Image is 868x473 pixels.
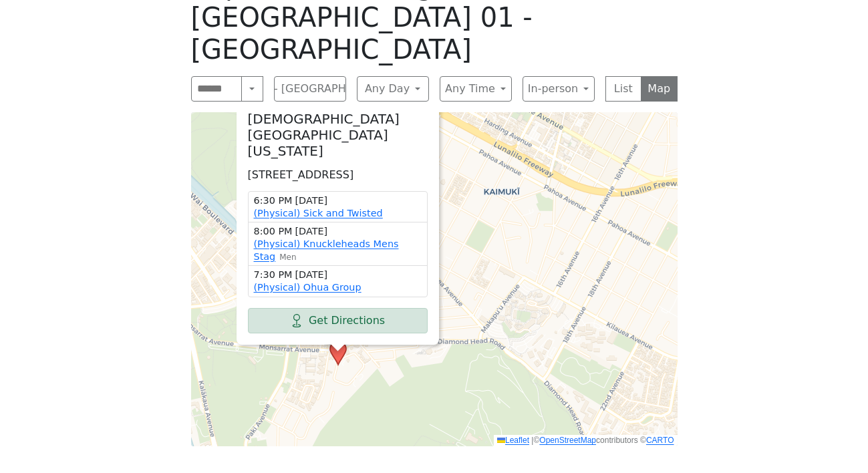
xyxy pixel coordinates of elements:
[357,76,429,102] button: Any Day
[295,269,327,281] span: [DATE]
[605,76,642,102] button: List
[646,436,674,445] a: CARTO
[523,76,595,102] button: In-person
[531,436,533,445] span: |
[254,269,422,281] time: 7:30 PM
[248,308,428,333] a: Get Directions
[539,436,596,445] a: OpenStreetMap
[254,282,361,293] a: (Physical) Ohua Group
[248,111,428,159] h2: [DEMOGRAPHIC_DATA][GEOGRAPHIC_DATA][US_STATE]
[241,76,263,102] button: Search
[295,225,327,238] span: [DATE]
[279,253,296,262] small: Men
[494,435,678,446] div: © contributors ©
[497,436,529,445] a: Leaflet
[191,76,243,102] input: Search
[254,208,383,218] a: (Physical) Sick and Twisted
[641,76,678,102] button: Map
[440,76,512,102] button: Any Time
[254,239,399,262] a: (Physical) Knuckleheads Mens Stag
[274,76,346,102] button: District 01 - [GEOGRAPHIC_DATA]
[254,225,422,238] time: 8:00 PM
[254,194,422,207] time: 6:30 PM
[295,194,327,207] span: [DATE]
[248,167,428,183] p: [STREET_ADDRESS]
